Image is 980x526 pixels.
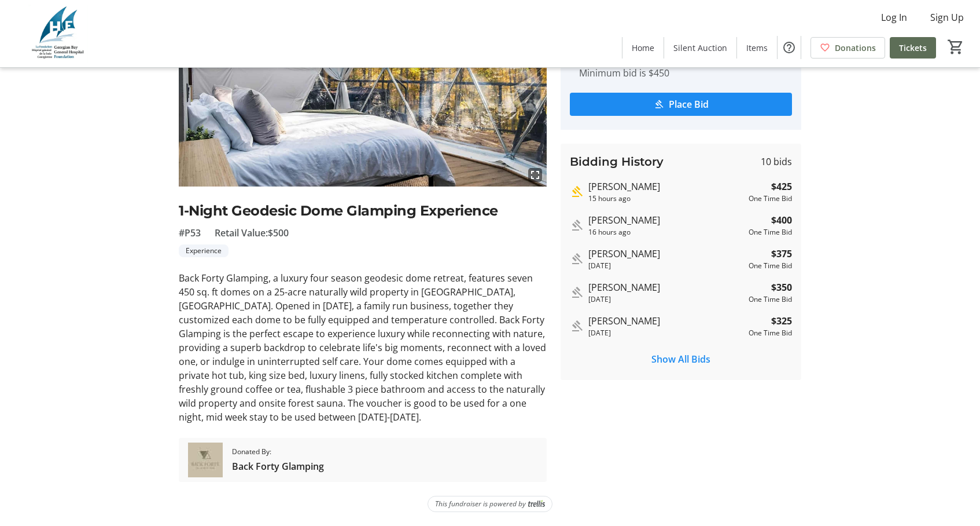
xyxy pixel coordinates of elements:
div: [DATE] [588,328,744,338]
div: [PERSON_NAME] [588,247,744,261]
img: Back Forty Glamping [188,443,223,477]
span: Donated By: [232,447,324,457]
div: [PERSON_NAME] [588,280,744,294]
span: Back Forty Glamping [232,459,324,473]
span: #P53 [179,226,201,240]
div: [DATE] [588,294,744,305]
span: Log In [881,10,907,24]
span: Items [746,42,768,54]
span: Retail Value: $500 [215,226,289,240]
div: One Time Bid [749,261,792,271]
span: Home [632,42,654,54]
div: 16 hours ago [588,227,744,238]
strong: $425 [771,180,792,193]
div: 15 hours ago [588,193,744,204]
span: Donations [835,42,876,54]
tr-label-badge: Experience [179,244,229,257]
h2: 1-Night Geodesic Dome Glamping Experience [179,200,547,221]
div: One Time Bid [749,193,792,204]
button: Cart [945,36,966,57]
strong: $375 [771,247,792,261]
img: Trellis Logo [528,500,545,508]
a: Donations [810,37,885,59]
strong: $400 [771,213,792,227]
mat-icon: Outbid [570,252,584,266]
button: Log In [872,8,916,27]
mat-icon: Outbid [570,286,584,299]
img: Georgian Bay General Hospital Foundation's Logo [7,5,110,63]
span: Tickets [899,42,927,54]
button: Sign Up [921,8,973,27]
button: Place Bid [570,93,792,116]
mat-icon: fullscreen [528,168,542,182]
a: Home [622,37,664,59]
span: Place Bid [669,97,709,111]
mat-icon: Highest bid [570,185,584,199]
button: Show All Bids [570,348,792,371]
mat-icon: Outbid [570,218,584,232]
span: Sign Up [930,10,964,24]
tr-hint: Minimum bid is $450 [579,67,669,79]
div: One Time Bid [749,227,792,238]
div: [PERSON_NAME] [588,314,744,328]
div: [DATE] [588,261,744,271]
strong: $350 [771,280,792,294]
div: Back Forty Glamping, a luxury four season geodesic dome retreat, features seven 450 sq. ft domes ... [179,271,547,424]
a: Items [737,37,777,59]
h3: Bidding History [570,153,664,170]
span: Show All Bids [651,352,710,366]
a: Tickets [890,37,936,59]
span: Silent Auction [673,42,727,54]
div: One Time Bid [749,328,792,338]
span: 10 bids [761,155,792,169]
button: Help [778,36,801,59]
div: One Time Bid [749,294,792,305]
strong: $325 [771,314,792,328]
div: [PERSON_NAME] [588,180,744,193]
span: This fundraiser is powered by [435,499,526,509]
mat-icon: Outbid [570,319,584,333]
a: Silent Auction [664,37,736,59]
div: [PERSON_NAME] [588,213,744,227]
